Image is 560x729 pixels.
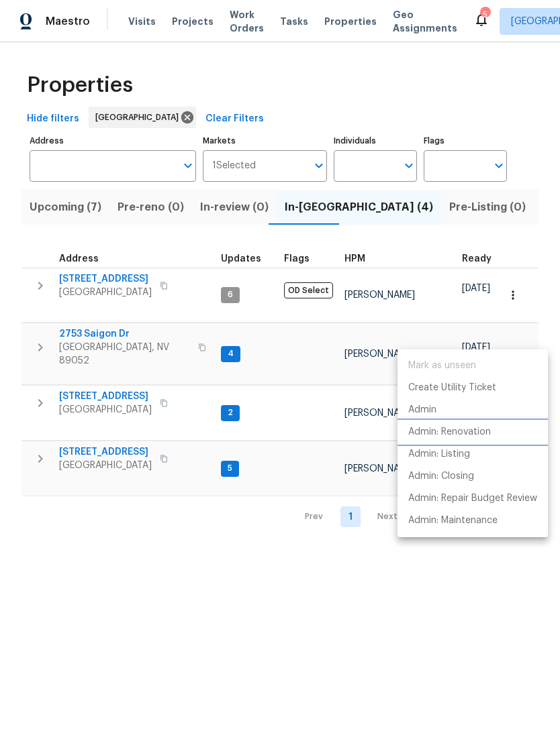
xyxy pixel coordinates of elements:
p: Admin: Renovation [408,425,491,439]
p: Admin: Closing [408,469,474,484]
p: Admin: Repair Budget Review [408,492,537,506]
p: Admin: Listing [408,447,470,461]
p: Admin: Maintenance [408,514,498,528]
p: Create Utility Ticket [408,381,496,395]
p: Admin [408,403,436,417]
